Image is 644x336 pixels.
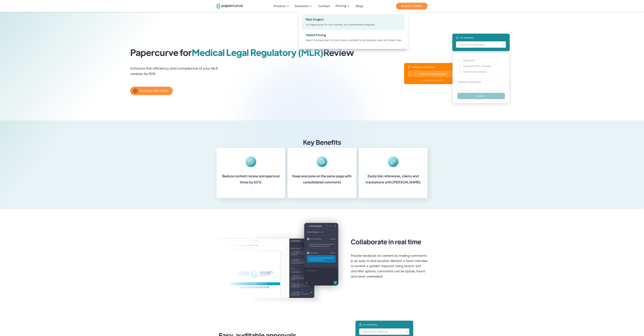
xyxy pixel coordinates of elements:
[335,4,346,8] a: Pricing
[217,214,347,306] img: A section of text highlighted so that a related comment or reference annotation may be made.
[318,4,330,8] div: Contact
[291,173,353,185] h6: Keep everyone on the same page with consolidated comments
[303,138,341,146] h3: Key Benefits
[217,11,428,49] nav: Pricing
[274,4,286,8] div: Product
[220,173,282,185] h6: Reduce content review and approval times by 60%
[192,46,323,58] span: Medical Legal Regulatory (MLR)
[217,3,239,9] a: home
[351,238,421,246] h3: Collaborate in real time
[130,66,223,78] p: Enhance the efficiency and compliance of your MLR reviews by 60%
[351,253,428,281] p: Provide feedback on content by making comments in an easy to find location. Mention a team member...
[315,4,333,8] a: Contact
[306,18,324,21] div: Pilot Project
[302,14,405,30] a: Pilot ProjectTry Papercurve for four months. No commitment required
[130,87,173,95] a: open lightbox
[306,33,326,37] div: Tiered Pricing
[302,30,405,45] a: Tiered PricingSelect the best plan for your teams, suitable for all business sizes. No hidden fees
[140,89,169,93] div: See how this works
[306,38,406,42] div: Select the best plan for your teams, suitable for all business sizes. No hidden fees
[130,47,354,57] h1: Papercurve for Review
[356,4,363,8] div: Blog
[333,1,353,11] div: Pricing
[396,3,428,9] a: REQUEST A DEMO
[404,28,514,113] img: A screen shot of a user adding a reviewer for a given document.
[353,4,366,8] a: Blog
[295,4,309,8] div: Solutions
[293,1,315,11] div: Solutions
[272,1,293,11] div: Product
[306,23,406,27] div: Try Papercurve for four months. No commitment required
[362,173,424,185] h6: Easily link references, claims and translations with [PERSON_NAME]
